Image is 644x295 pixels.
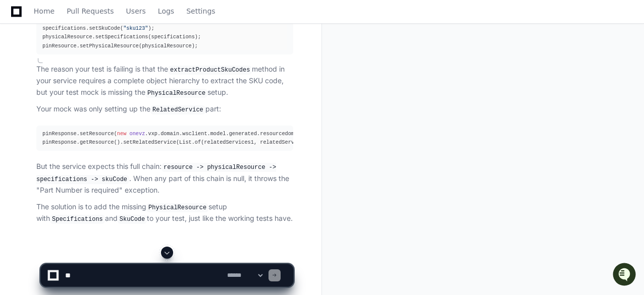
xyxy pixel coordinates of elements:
[36,103,293,115] p: Your mock was only setting up the part:
[118,215,147,224] code: SkuCode
[50,215,105,224] code: Specifications
[150,105,205,114] code: RelatedService
[123,25,148,31] span: "sku123"
[36,161,293,196] p: But the service expects this full chain: . When any part of this chain is null, it throws the "Pa...
[36,201,293,225] p: The solution is to add the missing setup with and to your test, just like the working tests have.
[34,85,128,93] div: We're available if you need us!
[168,66,252,75] code: extractProductSkuCodes
[42,7,287,50] div: (); (); specifications.setSkuCode( ); physicalResource.setSpecifications(specifications); pinReso...
[130,131,145,137] span: onevz
[34,75,166,85] div: Start new chat
[42,130,287,147] div: pinResponse.setResource( .vxp.domain.wsclient.model.generated.resourcedomain.Resource()); pinResp...
[71,105,122,113] a: Powered byPylon
[36,64,293,99] p: The reason your test is failing is that the method in your service requires a complete object hie...
[10,10,30,30] img: PlayerZero
[172,78,184,90] button: Start new chat
[34,8,55,14] span: Home
[67,8,114,14] span: Pull Requests
[158,8,174,14] span: Logs
[146,203,208,212] code: PhysicalResource
[117,131,126,137] span: new
[126,8,146,14] span: Users
[100,106,122,113] span: Pylon
[612,262,639,289] iframe: Open customer support
[36,163,276,184] code: resource -> physicalResource -> specifications -> skuCode
[145,89,207,98] code: PhysicalResource
[10,40,184,56] div: Welcome
[186,8,215,14] span: Settings
[10,75,28,93] img: 1756235613930-3d25f9e4-fa56-45dd-b3ad-e072dfbd1548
